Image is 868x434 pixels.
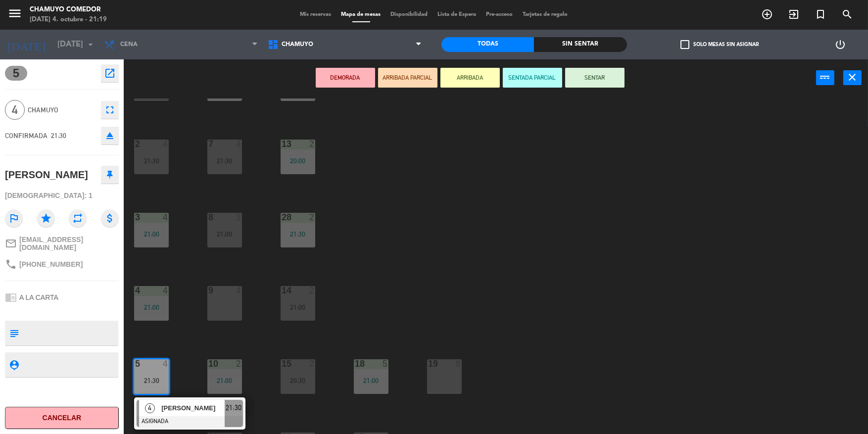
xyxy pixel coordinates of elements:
[236,359,242,368] div: 2
[30,15,107,25] div: [DATE] 4. octubre - 21:19
[281,157,315,164] div: 20:00
[163,140,169,148] div: 4
[383,359,388,368] div: 5
[120,41,138,48] span: Cena
[135,213,136,222] div: 3
[101,127,119,145] button: eject
[761,8,773,20] i: add_circle_outline
[145,403,155,413] span: 4
[295,12,337,17] span: Mis reservas
[5,238,17,249] i: mail_outline
[281,231,315,238] div: 21:30
[354,377,388,384] div: 21:00
[208,286,209,295] div: 9
[226,402,242,414] span: 21:30
[163,286,169,295] div: 4
[135,140,136,148] div: 2
[5,100,25,120] span: 4
[841,8,853,20] i: search
[69,209,87,227] i: repeat
[282,41,313,48] span: Chamuyo
[104,130,116,142] i: eject
[843,70,862,85] button: close
[834,39,846,50] i: power_settings_new
[433,12,482,17] span: Lista de Espera
[440,68,500,88] button: ARRIBADA
[680,40,689,49] span: check_box_outline_blank
[104,67,116,79] i: open_in_new
[386,12,433,17] span: Disponibilidad
[5,236,119,251] a: mail_outline[EMAIL_ADDRESS][DOMAIN_NAME]
[282,359,282,368] div: 15
[309,140,315,148] div: 2
[5,258,17,270] i: phone
[134,304,169,311] div: 21:00
[19,236,119,251] span: [EMAIL_ADDRESS][DOMAIN_NAME]
[207,157,242,164] div: 21:30
[8,328,19,338] i: subject
[5,291,17,303] i: chrome_reader_mode
[309,359,315,368] div: 2
[441,37,534,52] div: Todas
[518,12,573,17] span: Tarjetas de regalo
[101,64,119,82] button: open_in_new
[281,304,315,311] div: 21:00
[101,101,119,119] button: fullscreen
[282,286,282,295] div: 14
[5,132,48,140] span: CONFIRMADA
[534,37,627,52] div: Sin sentar
[788,8,800,20] i: exit_to_app
[316,68,375,88] button: DEMORADA
[456,359,462,368] div: 8
[820,71,831,83] i: power_input
[51,132,66,140] span: 21:30
[19,260,83,268] span: [PHONE_NUMBER]
[104,104,116,116] i: fullscreen
[207,231,242,238] div: 21:00
[236,140,242,148] div: 4
[282,213,282,222] div: 28
[337,12,386,17] span: Mapa de mesas
[816,70,834,85] button: power_input
[208,140,209,148] div: 7
[5,187,119,204] div: [DEMOGRAPHIC_DATA]: 1
[134,231,169,238] div: 21:00
[309,286,315,295] div: 2
[134,377,169,384] div: 21:30
[161,403,225,413] span: [PERSON_NAME]
[236,213,242,222] div: 3
[282,140,282,148] div: 13
[7,6,22,21] i: menu
[30,5,107,15] div: Chamuyo Comedor
[134,157,169,164] div: 21:30
[5,407,119,429] button: Cancelar
[208,213,209,222] div: 8
[207,377,242,384] div: 21:00
[815,8,826,20] i: turned_in_not
[163,359,169,368] div: 4
[101,209,119,227] i: attach_money
[428,359,429,368] div: 19
[85,39,96,50] i: arrow_drop_down
[37,209,55,227] i: star
[378,68,437,88] button: ARRIBADA PARCIAL
[5,209,23,227] i: outlined_flag
[680,40,759,49] label: Solo mesas sin asignar
[503,68,562,88] button: SENTADA PARCIAL
[236,286,242,295] div: 4
[8,359,19,370] i: person_pin
[19,293,58,301] span: A LA CARTA
[5,167,88,183] div: [PERSON_NAME]
[309,213,315,222] div: 2
[565,68,625,88] button: SENTAR
[135,359,136,368] div: 5
[5,66,27,81] span: 5
[847,71,859,83] i: close
[482,12,518,17] span: Pre-acceso
[355,359,355,368] div: 18
[135,286,136,295] div: 4
[208,359,209,368] div: 10
[28,104,96,116] span: Chamuyo
[7,6,22,24] button: menu
[163,213,169,222] div: 4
